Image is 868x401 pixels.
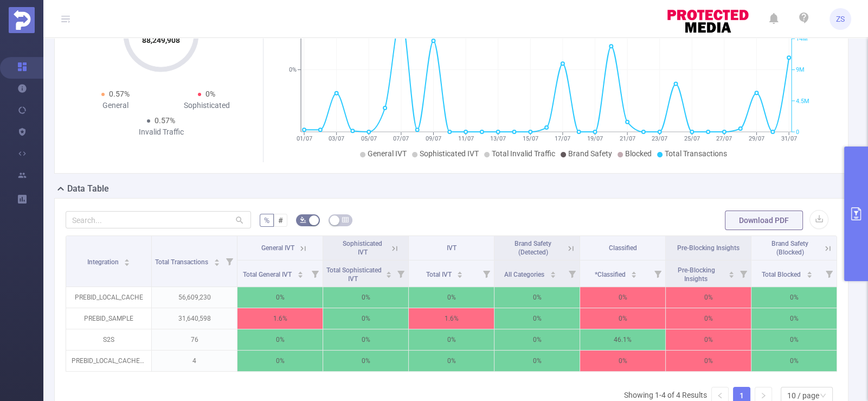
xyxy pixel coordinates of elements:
span: Total Invalid Traffic [492,149,555,158]
p: 0% [494,308,580,329]
span: Classified [609,244,637,252]
tspan: 25/07 [684,135,699,142]
i: icon: caret-down [550,273,556,277]
p: 1.6% [409,308,494,329]
span: General IVT [261,244,294,252]
p: 0% [666,287,751,308]
div: Sophisticated [161,100,252,111]
i: Filter menu [222,236,237,287]
p: 0% [323,308,408,329]
p: 0% [666,308,751,329]
i: Filter menu [564,260,580,287]
i: Filter menu [479,260,494,287]
p: 0% [323,287,408,308]
tspan: 88,249,908 [142,36,180,44]
p: S2S [66,329,151,350]
span: All Categories [504,271,546,278]
p: 0% [494,287,580,308]
p: 1.6% [237,308,323,329]
span: 0.57% [155,116,175,125]
i: icon: caret-up [386,270,392,273]
div: Sort [214,257,220,264]
span: Pre-Blocking Insights [678,266,715,283]
span: General IVT [368,149,407,158]
tspan: 15/07 [522,135,538,142]
i: icon: caret-up [297,270,303,273]
span: Brand Safety [568,149,612,158]
i: icon: down [820,392,826,400]
tspan: 13/07 [490,135,506,142]
div: Sort [297,270,304,276]
i: icon: caret-down [386,273,392,277]
span: Total IVT [426,271,453,278]
p: 0% [751,329,837,350]
div: Sort [631,270,637,276]
i: icon: caret-up [631,270,637,273]
p: 56,609,230 [152,287,237,308]
p: 46.1% [580,329,665,350]
i: icon: bg-colors [300,217,306,223]
i: icon: caret-down [124,262,130,265]
tspan: 01/07 [296,135,312,142]
p: 0% [237,351,323,371]
span: Blocked [625,149,652,158]
button: Download PDF [725,211,803,230]
tspan: 23/07 [652,135,667,142]
span: IVT [447,244,456,252]
tspan: 07/07 [393,135,409,142]
span: Total General IVT [243,271,293,278]
p: PREBID_LOCAL_CACHE [66,287,151,308]
i: icon: caret-up [124,257,130,260]
p: 0% [580,351,665,371]
i: icon: caret-up [214,257,220,260]
p: 0% [580,308,665,329]
i: icon: caret-up [806,270,812,273]
span: Total Transactions [155,258,210,266]
p: 0% [666,351,751,371]
span: # [278,216,283,225]
span: 0% [205,90,215,98]
i: Filter menu [736,260,751,287]
i: icon: caret-down [806,273,812,277]
div: Invalid Traffic [115,126,207,138]
span: Sophisticated IVT [420,149,479,158]
i: icon: right [760,392,767,399]
p: 0% [494,351,580,371]
p: 0% [751,287,837,308]
span: Total Sophisticated IVT [326,266,382,283]
span: ZS [836,8,845,30]
h2: Data Table [67,182,109,195]
tspan: 14M [796,35,808,42]
p: 0% [666,329,751,350]
i: Filter menu [307,260,323,287]
i: icon: caret-down [297,273,303,277]
tspan: 05/07 [361,135,376,142]
i: icon: left [717,392,723,399]
span: Brand Safety (Blocked) [771,240,808,256]
tspan: 09/07 [426,135,441,142]
div: Sort [124,257,130,264]
tspan: 11/07 [458,135,473,142]
tspan: 0 [796,129,799,136]
p: PREBID_LOCAL_CACHE_REQ1 [66,351,151,371]
p: 4 [152,351,237,371]
tspan: 0% [289,67,297,74]
tspan: 31/07 [781,135,796,142]
i: icon: caret-down [457,273,463,277]
i: Filter menu [650,260,665,287]
span: Total Transactions [665,149,727,158]
img: Protected Media [9,7,35,33]
i: icon: table [342,217,349,223]
i: icon: caret-up [729,270,735,273]
tspan: 21/07 [619,135,635,142]
p: 0% [751,308,837,329]
p: 31,640,598 [152,308,237,329]
input: Search... [66,211,251,228]
span: % [264,216,269,225]
tspan: 9M [796,67,805,74]
tspan: 27/07 [716,135,732,142]
i: icon: caret-down [729,273,735,277]
span: *Classified [595,271,627,278]
p: 76 [152,329,237,350]
tspan: 19/07 [587,135,603,142]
